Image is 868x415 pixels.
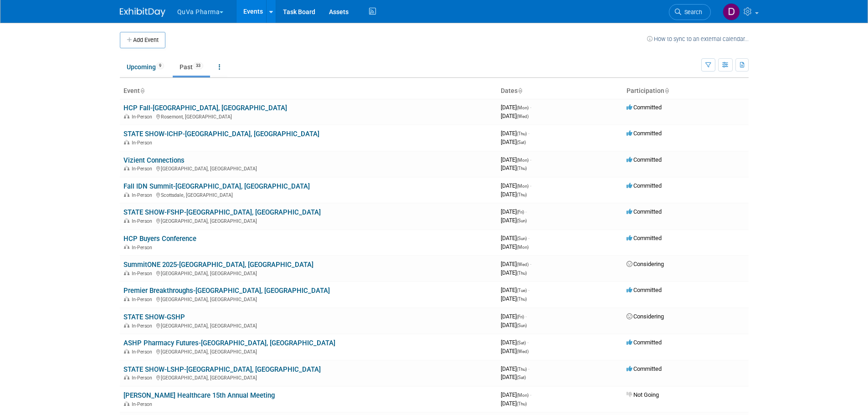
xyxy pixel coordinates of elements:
span: In-Person [132,245,155,251]
th: Event [120,83,497,99]
span: [DATE] [501,295,527,302]
a: HCP Fall-[GEOGRAPHIC_DATA], [GEOGRAPHIC_DATA] [123,104,287,112]
span: - [530,156,531,163]
span: [DATE] [501,339,529,346]
span: Considering [627,261,664,267]
span: - [525,313,527,320]
span: Search [681,9,702,15]
span: Committed [627,182,662,189]
span: [DATE] [501,217,527,224]
span: (Sun) [517,236,527,241]
span: Not Going [627,391,659,398]
img: In-Person Event [124,323,129,328]
span: [DATE] [501,322,527,328]
a: ASHP Pharmacy Futures-[GEOGRAPHIC_DATA], [GEOGRAPHIC_DATA] [123,339,335,347]
th: Participation [623,83,749,99]
a: Upcoming9 [120,58,171,76]
th: Dates [497,83,623,99]
span: In-Person [132,271,155,277]
span: [DATE] [501,138,526,145]
span: In-Person [132,323,155,329]
span: In-Person [132,218,155,224]
img: In-Person Event [124,218,129,223]
span: In-Person [132,401,155,407]
span: - [527,339,529,346]
span: In-Person [132,192,155,198]
span: (Thu) [517,297,527,302]
img: In-Person Event [124,271,129,275]
span: 33 [193,62,203,69]
span: [DATE] [501,156,531,163]
a: Sort by Participation Type [664,87,669,94]
span: (Sun) [517,323,527,328]
span: Committed [627,287,662,293]
span: Considering [627,313,664,320]
span: [DATE] [501,287,529,293]
span: Committed [627,104,662,111]
div: [GEOGRAPHIC_DATA], [GEOGRAPHIC_DATA] [123,348,493,355]
img: In-Person Event [124,192,129,197]
div: Rosemont, [GEOGRAPHIC_DATA] [123,113,493,120]
span: (Mon) [517,158,529,163]
span: Committed [627,130,662,137]
span: In-Person [132,166,155,172]
img: ExhibitDay [120,8,165,17]
div: [GEOGRAPHIC_DATA], [GEOGRAPHIC_DATA] [123,269,493,277]
a: STATE SHOW-GSHP [123,313,185,321]
span: - [528,287,529,293]
img: In-Person Event [124,245,129,249]
span: - [528,365,529,372]
span: (Mon) [517,393,529,398]
span: In-Person [132,349,155,355]
span: (Wed) [517,262,529,267]
span: (Thu) [517,166,527,171]
a: STATE SHOW-LSHP-[GEOGRAPHIC_DATA], [GEOGRAPHIC_DATA] [123,365,321,374]
span: (Thu) [517,131,527,136]
span: Committed [627,339,662,346]
span: In-Person [132,140,155,146]
span: (Fri) [517,314,524,319]
span: [DATE] [501,235,529,241]
a: Fall IDN Summit-[GEOGRAPHIC_DATA], [GEOGRAPHIC_DATA] [123,182,310,190]
a: [PERSON_NAME] Healthcare 15th Annual Meeting [123,391,275,400]
span: (Fri) [517,210,524,215]
span: (Sun) [517,218,527,223]
span: Committed [627,235,662,241]
span: Committed [627,208,662,215]
span: (Thu) [517,367,527,372]
span: - [525,208,527,215]
a: STATE SHOW-ICHP-[GEOGRAPHIC_DATA], [GEOGRAPHIC_DATA] [123,130,319,138]
img: In-Person Event [124,349,129,354]
span: [DATE] [501,400,527,407]
span: (Thu) [517,271,527,276]
span: (Thu) [517,192,527,197]
span: [DATE] [501,374,526,380]
span: [DATE] [501,182,531,189]
a: Premier Breakthroughs-[GEOGRAPHIC_DATA], [GEOGRAPHIC_DATA] [123,287,330,295]
span: (Sat) [517,340,526,345]
a: HCP Buyers Conference [123,235,196,243]
span: [DATE] [501,164,527,171]
span: 9 [156,62,164,69]
span: Committed [627,365,662,372]
a: Search [669,4,711,20]
span: [DATE] [501,208,527,215]
img: In-Person Event [124,401,129,406]
span: [DATE] [501,269,527,276]
div: [GEOGRAPHIC_DATA], [GEOGRAPHIC_DATA] [123,217,493,224]
button: Add Event [120,32,165,48]
a: Vizient Connections [123,156,185,164]
span: - [530,104,531,111]
span: [DATE] [501,348,529,354]
div: [GEOGRAPHIC_DATA], [GEOGRAPHIC_DATA] [123,322,493,329]
img: In-Person Event [124,114,129,118]
span: (Mon) [517,184,529,189]
span: (Mon) [517,245,529,250]
span: [DATE] [501,191,527,198]
span: In-Person [132,375,155,381]
img: In-Person Event [124,166,129,170]
div: [GEOGRAPHIC_DATA], [GEOGRAPHIC_DATA] [123,295,493,302]
span: - [530,182,531,189]
span: - [528,235,529,241]
span: [DATE] [501,261,531,267]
